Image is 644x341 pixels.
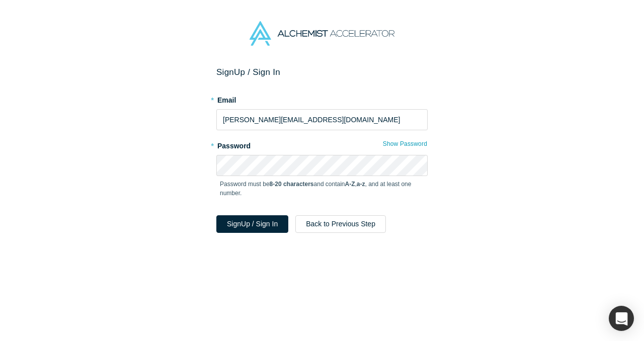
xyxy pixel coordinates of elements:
h2: Sign Up / Sign In [216,67,428,77]
button: Back to Previous Step [295,215,386,233]
button: Show Password [382,137,428,150]
button: SignUp / Sign In [216,215,288,233]
strong: A-Z [345,181,355,188]
img: Alchemist Accelerator Logo [250,21,394,46]
strong: a-z [357,181,365,188]
strong: 8-20 characters [270,181,314,188]
label: Password [216,137,428,151]
p: Password must be and contain , , and at least one number. [220,180,424,198]
label: Email [216,92,428,106]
